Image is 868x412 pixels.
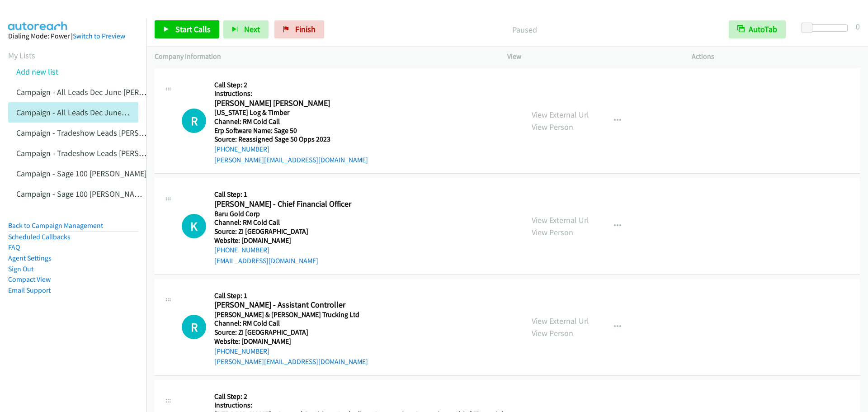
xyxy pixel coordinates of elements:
h5: Baru Gold Corp [214,209,512,218]
a: View External Url [532,109,589,120]
a: View Person [532,328,573,338]
h5: Instructions: [214,89,512,98]
a: [PHONE_NUMBER] [214,347,269,355]
h2: [PERSON_NAME] - Assistant Controller [214,300,512,310]
div: The call is yet to be attempted [182,214,206,238]
h5: Channel: RM Cold Call [214,218,512,227]
p: Actions [692,51,860,62]
a: Start Calls [155,20,219,38]
a: Add new list [16,66,58,77]
h2: [PERSON_NAME] [PERSON_NAME] [214,98,512,109]
a: View External Url [532,316,589,326]
a: Campaign - Sage 100 [PERSON_NAME] [16,168,146,179]
h1: K [182,214,206,238]
span: Finish [295,24,316,34]
a: [PHONE_NUMBER] [214,246,269,254]
h5: [PERSON_NAME] & [PERSON_NAME] Trucking Ltd [214,310,512,319]
h5: Website: [DOMAIN_NAME] [214,337,512,346]
div: Delay between calls (in seconds) [806,24,848,32]
div: The call is yet to be attempted [182,109,206,133]
h5: Website: [DOMAIN_NAME] [214,236,512,245]
a: View Person [532,122,573,132]
h5: Call Step: 1 [214,190,512,199]
a: My Lists [8,50,35,61]
a: [PERSON_NAME][EMAIL_ADDRESS][DOMAIN_NAME] [214,357,368,366]
p: Company Information [155,51,491,62]
p: View [507,51,675,62]
a: [PHONE_NUMBER] [214,145,269,153]
h1: R [182,315,206,339]
h5: Source: ZI [GEOGRAPHIC_DATA] [214,328,512,337]
a: Email Support [8,286,51,294]
h5: Source: ZI [GEOGRAPHIC_DATA] [214,227,512,236]
a: FAQ [8,243,20,251]
button: AutoTab [729,20,786,38]
a: Back to Campaign Management [8,221,103,230]
h5: Call Step: 2 [214,392,512,401]
a: Sign Out [8,265,33,273]
h1: R [182,109,206,133]
a: Compact View [8,275,51,284]
a: View External Url [532,215,589,225]
h5: Call Step: 1 [214,291,512,300]
a: Campaign - Tradeshow Leads [PERSON_NAME] Cloned [16,148,202,158]
h5: Source: Reassigned Sage 50 Opps 2023 [214,135,512,144]
div: Dialing Mode: Power | [8,31,138,42]
a: Scheduled Callbacks [8,232,71,241]
h5: Call Step: 2 [214,81,512,90]
span: Next [244,24,260,34]
p: Paused [336,24,712,36]
a: Campaign - All Leads Dec June [PERSON_NAME] [16,87,180,97]
a: View Person [532,227,573,237]
h5: Channel: RM Cold Call [214,319,512,328]
h5: Instructions: [214,401,512,410]
div: 0 [856,20,860,33]
span: Start Calls [175,24,211,34]
a: Campaign - All Leads Dec June [PERSON_NAME] Cloned [16,107,207,118]
a: Agent Settings [8,254,52,262]
h2: [PERSON_NAME] - Chief Financial Officer [214,199,512,209]
h5: [US_STATE] Log & Timber [214,108,512,117]
div: The call is yet to be attempted [182,315,206,339]
h5: Channel: RM Cold Call [214,117,512,126]
a: Campaign - Tradeshow Leads [PERSON_NAME] [16,128,176,138]
button: Next [223,20,269,38]
a: Campaign - Sage 100 [PERSON_NAME] Cloned [16,189,173,199]
a: [EMAIL_ADDRESS][DOMAIN_NAME] [214,256,318,265]
h5: Erp Software Name: Sage 50 [214,126,512,135]
a: Switch to Preview [73,32,125,40]
a: [PERSON_NAME][EMAIL_ADDRESS][DOMAIN_NAME] [214,156,368,164]
a: Finish [274,20,324,38]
